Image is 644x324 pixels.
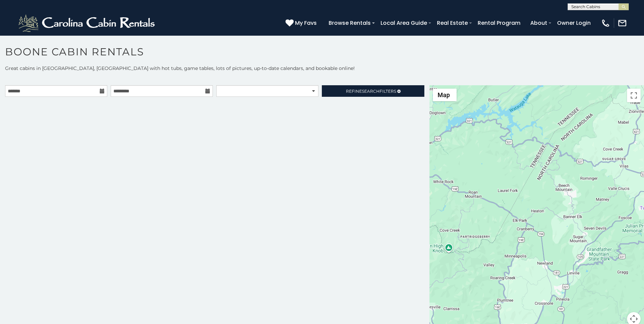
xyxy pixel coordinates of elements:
[433,89,457,101] button: Change map style
[325,17,374,29] a: Browse Rentals
[377,17,430,29] a: Local Area Guide
[322,85,424,97] a: RefineSearchFilters
[346,89,396,94] span: Refine Filters
[295,19,317,27] span: My Favs
[434,17,471,29] a: Real Estate
[438,91,450,98] span: Map
[527,17,551,29] a: About
[627,89,641,102] button: Toggle fullscreen view
[601,18,610,28] img: phone-regular-white.png
[17,13,158,33] img: White-1-2.png
[362,89,380,94] span: Search
[474,17,524,29] a: Rental Program
[554,17,594,29] a: Owner Login
[618,18,627,28] img: mail-regular-white.png
[286,19,318,28] a: My Favs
